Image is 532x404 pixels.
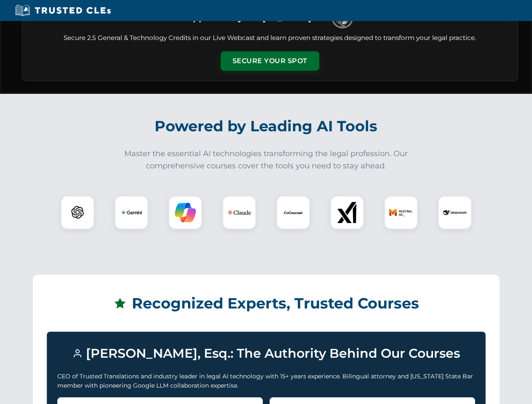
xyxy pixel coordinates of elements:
[32,33,508,43] p: Secure 2.5 General & Technology Credits in our Live Webcast and learn proven strategies designed ...
[115,196,148,229] div: Gemini
[33,112,500,141] h2: Powered by Leading AI Tools
[227,201,251,224] img: Claude Logo
[384,196,418,229] div: Mistral AI
[221,51,319,71] button: Secure Your Spot
[443,201,467,224] img: DeepSeek Logo
[57,372,475,391] p: CEO of Trusted Translations and industry leader in legal AI technology with 15+ years experience....
[168,196,202,229] div: Copilot
[121,202,142,223] img: Gemini Logo
[61,196,94,229] div: ChatGPT
[13,4,113,17] img: Trusted CLEs
[283,202,304,223] img: CoCounsel Logo
[47,289,486,318] h2: Recognized Experts, Trusted Courses
[222,196,256,229] div: Claude
[57,342,475,365] h3: [PERSON_NAME], Esq.: The Authority Behind Our Courses
[276,196,310,229] div: CoCounsel
[438,196,472,229] div: DeepSeek
[337,202,358,223] img: xAI Logo
[119,148,414,172] p: Master the essential AI technologies transforming the legal profession. Our comprehensive courses...
[65,200,90,225] img: ChatGPT Logo
[389,201,413,224] img: Mistral AI Logo
[175,202,196,223] img: Copilot Logo
[330,196,364,229] div: xAI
